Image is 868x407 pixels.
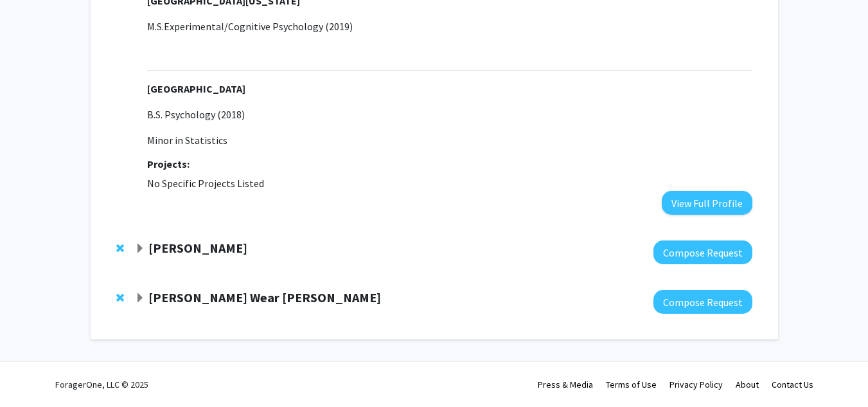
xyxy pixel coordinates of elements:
[147,158,190,170] strong: Projects:
[653,290,752,314] button: Compose Request to Kimberly Wear Jones
[116,293,124,303] span: Remove Kimberly Wear Jones from bookmarks
[148,240,247,256] strong: [PERSON_NAME]
[147,107,752,122] p: B.S. Psychology (2018)
[135,293,145,303] span: Expand Kimberly Wear Jones Bookmark
[147,177,264,190] span: No Specific Projects Listed
[669,379,723,390] a: Privacy Policy
[772,379,813,390] a: Contact Us
[116,243,124,253] span: Remove Amanda Allen from bookmarks
[55,362,148,407] div: ForagerOne, LLC © 2025
[653,240,752,264] button: Compose Request to Amanda Allen
[164,20,353,33] span: Experimental/Cognitive Psychology (2019)
[148,289,381,305] strong: [PERSON_NAME] Wear [PERSON_NAME]
[662,191,752,215] button: View Full Profile
[147,19,752,34] p: M.S.
[147,132,752,148] p: Minor in Statistics
[147,82,245,95] strong: [GEOGRAPHIC_DATA]
[538,379,593,390] a: Press & Media
[736,379,759,390] a: About
[606,379,657,390] a: Terms of Use
[10,349,55,397] iframe: Chat
[135,244,145,254] span: Expand Amanda Allen Bookmark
